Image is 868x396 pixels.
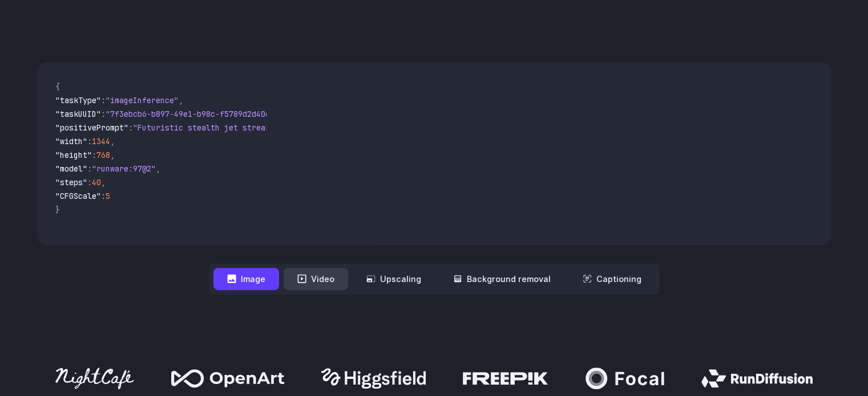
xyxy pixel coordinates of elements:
[101,95,106,105] span: :
[110,136,115,146] span: ,
[101,109,106,119] span: :
[92,136,110,146] span: 1344
[133,123,548,133] span: "Futuristic stealth jet streaking through a neon-lit cityscape with glowing purple exhaust"
[87,177,92,187] span: :
[92,177,101,187] span: 40
[55,136,87,146] span: "width"
[55,109,101,119] span: "taskUUID"
[106,109,279,119] span: "7f3ebcb6-b897-49e1-b98c-f5789d2d40d7"
[92,164,156,174] span: "runware:97@2"
[92,150,96,160] span: :
[55,81,60,92] span: {
[55,164,87,174] span: "model"
[55,205,60,215] span: }
[55,150,92,160] span: "height"
[156,164,160,174] span: ,
[87,136,92,146] span: :
[87,164,92,174] span: :
[439,268,564,290] button: Background removal
[106,95,179,105] span: "imageInference"
[55,177,87,187] span: "steps"
[179,95,183,105] span: ,
[96,150,110,160] span: 768
[569,268,655,290] button: Captioning
[106,191,110,201] span: 5
[55,191,101,201] span: "CFGScale"
[284,268,348,290] button: Video
[110,150,115,160] span: ,
[213,268,279,290] button: Image
[101,191,106,201] span: :
[55,123,128,133] span: "positivePrompt"
[128,123,133,133] span: :
[101,177,106,187] span: ,
[353,268,435,290] button: Upscaling
[55,95,101,105] span: "taskType"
